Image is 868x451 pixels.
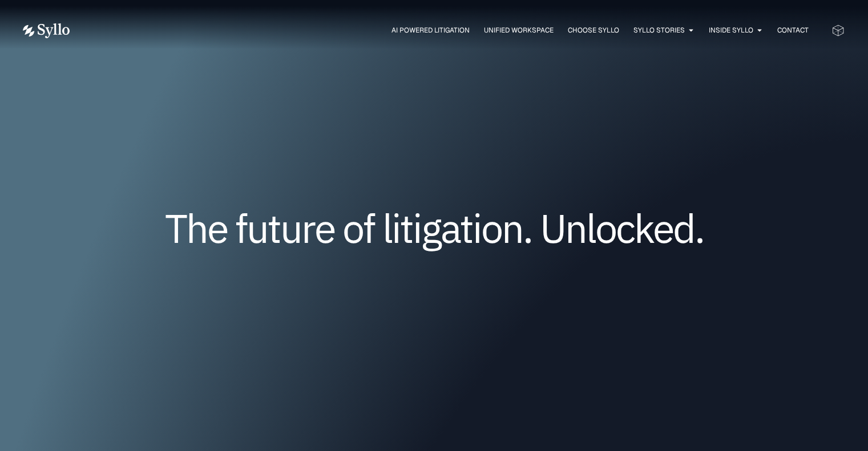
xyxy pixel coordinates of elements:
[391,25,470,35] a: AI Powered Litigation
[709,25,753,35] a: Inside Syllo
[633,25,685,35] a: Syllo Stories
[92,209,777,247] h1: The future of litigation. Unlocked.
[92,25,809,36] div: Menu Toggle
[484,25,554,35] a: Unified Workspace
[568,25,619,35] a: Choose Syllo
[92,25,809,36] nav: Menu
[777,25,809,35] a: Contact
[23,23,70,38] img: Vector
